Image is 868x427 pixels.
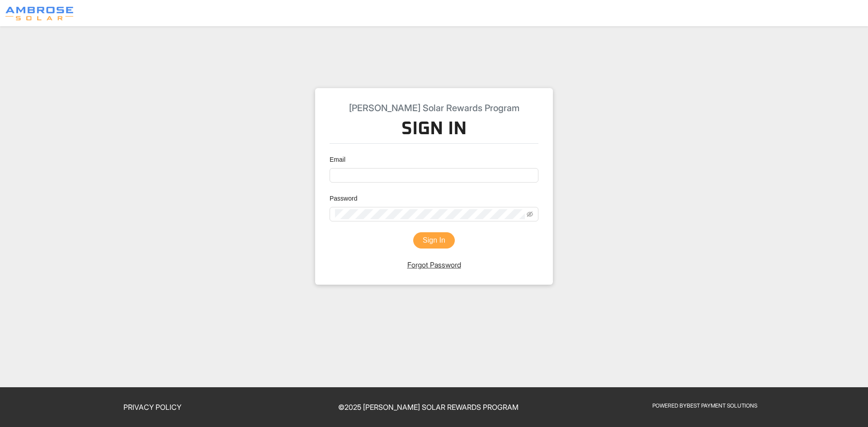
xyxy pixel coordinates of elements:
[330,193,363,203] label: Password
[335,209,525,219] input: Password
[413,232,455,249] button: Sign In
[296,402,561,413] p: © 2025 [PERSON_NAME] Solar Rewards Program
[5,7,73,20] img: Program logo
[652,402,757,409] a: Powered ByBest Payment Solutions
[330,103,538,113] h5: [PERSON_NAME] Solar Rewards Program
[123,403,181,412] a: Privacy Policy
[527,211,533,217] span: eye-invisible
[330,118,538,144] h3: Sign In
[330,168,538,183] input: Email
[407,260,461,269] a: Forgot Password
[330,155,352,164] label: Email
